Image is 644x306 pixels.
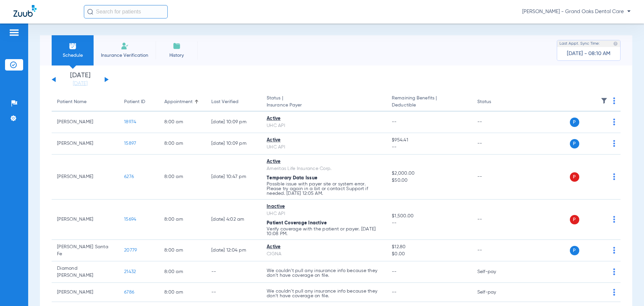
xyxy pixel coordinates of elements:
[69,42,77,50] img: Schedule
[267,210,381,217] div: UHC API
[613,97,615,104] img: group-dot-blue.svg
[472,133,517,155] td: --
[392,120,397,124] span: --
[159,283,206,302] td: 8:00 AM
[161,52,193,59] span: History
[206,112,261,133] td: [DATE] 10:09 PM
[52,200,119,240] td: [PERSON_NAME]
[392,269,397,274] span: --
[570,139,579,148] span: P
[392,102,466,109] span: Deductible
[392,177,466,184] span: $50.00
[267,227,381,236] p: Verify coverage with the patient or payer. [DATE] 10:08 PM.
[613,289,615,296] img: group-dot-blue.svg
[164,98,201,105] div: Appointment
[52,283,119,302] td: [PERSON_NAME]
[613,247,615,254] img: group-dot-blue.svg
[472,261,517,283] td: Self-pay
[472,112,517,133] td: --
[261,93,386,112] th: Status |
[613,173,615,180] img: group-dot-blue.svg
[124,248,137,253] span: 20779
[267,203,381,210] div: Inactive
[392,213,466,220] span: $1,500.00
[472,283,517,302] td: Self-pay
[124,98,145,105] div: Patient ID
[267,102,381,109] span: Insurance Payer
[206,133,261,155] td: [DATE] 10:09 PM
[267,268,381,278] p: We couldn’t pull any insurance info because they don’t have coverage on file.
[522,8,631,15] span: [PERSON_NAME] - Grand Oaks Dental Care
[392,144,466,151] span: --
[52,112,119,133] td: [PERSON_NAME]
[52,133,119,155] td: [PERSON_NAME]
[159,200,206,240] td: 8:00 AM
[159,133,206,155] td: 8:00 AM
[52,155,119,200] td: [PERSON_NAME]
[57,98,87,105] div: Patient Name
[613,119,615,125] img: group-dot-blue.svg
[472,200,517,240] td: --
[159,155,206,200] td: 8:00 AM
[52,240,119,261] td: [PERSON_NAME] Santa Fe
[211,98,256,105] div: Last Verified
[267,182,381,196] p: Possible issue with payer site or system error. Please try again in a bit or contact Support if n...
[60,80,100,87] a: [DATE]
[570,172,579,182] span: P
[570,215,579,224] span: P
[613,140,615,147] img: group-dot-blue.svg
[124,174,134,179] span: 6276
[472,93,517,112] th: Status
[392,244,466,251] span: $12.80
[159,261,206,283] td: 8:00 AM
[124,269,136,274] span: 21432
[267,137,381,144] div: Active
[267,289,381,298] p: We couldn’t pull any insurance info because they don’t have coverage on file.
[211,98,238,105] div: Last Verified
[392,220,466,227] span: --
[267,244,381,251] div: Active
[392,251,466,258] span: $0.00
[206,261,261,283] td: --
[267,144,381,151] div: UHC API
[60,72,100,87] li: [DATE]
[99,52,151,59] span: Insurance Verification
[121,42,129,50] img: Manual Insurance Verification
[567,50,610,57] span: [DATE] - 08:10 AM
[206,200,261,240] td: [DATE] 4:02 AM
[267,115,381,122] div: Active
[472,240,517,261] td: --
[392,170,466,177] span: $2,000.00
[267,251,381,258] div: CIGNA
[613,41,618,46] img: last sync help info
[613,268,615,275] img: group-dot-blue.svg
[9,29,19,37] img: hamburger-icon
[87,9,93,15] img: Search Icon
[124,217,136,222] span: 15694
[267,165,381,172] div: Ameritas Life Insurance Corp.
[84,5,168,18] input: Search for patients
[559,40,600,47] span: Last Appt. Sync Time:
[267,176,317,180] span: Temporary Data Issue
[124,141,136,146] span: 15897
[386,93,472,112] th: Remaining Benefits |
[164,98,193,105] div: Appointment
[267,158,381,165] div: Active
[392,290,397,295] span: --
[13,5,37,17] img: Zuub Logo
[570,246,579,255] span: P
[57,52,89,59] span: Schedule
[206,240,261,261] td: [DATE] 12:04 PM
[601,97,607,104] img: filter.svg
[159,112,206,133] td: 8:00 AM
[570,118,579,127] span: P
[392,137,466,144] span: $954.41
[206,283,261,302] td: --
[57,98,113,105] div: Patient Name
[52,261,119,283] td: Diamond [PERSON_NAME]
[124,120,136,124] span: 18974
[159,240,206,261] td: 8:00 AM
[613,216,615,223] img: group-dot-blue.svg
[124,98,154,105] div: Patient ID
[173,42,181,50] img: History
